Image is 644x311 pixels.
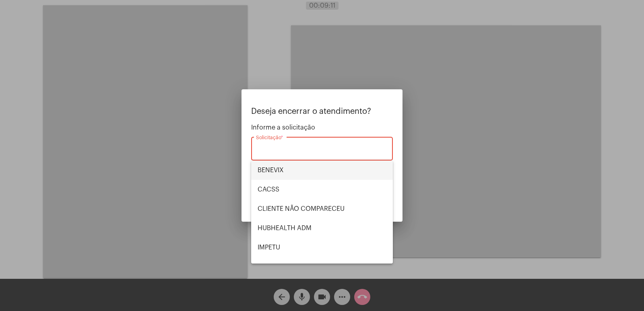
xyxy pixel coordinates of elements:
[258,199,386,218] span: CLIENTE NÃO COMPARECEU
[251,124,393,131] span: Informe a solicitação
[258,161,386,180] span: BENEVIX
[258,238,386,257] span: IMPETU
[256,147,388,154] input: Buscar solicitação
[258,218,386,238] span: HUBHEALTH ADM
[258,257,386,276] span: MAXIMED
[258,180,386,199] span: CACSS
[251,107,393,116] p: Deseja encerrar o atendimento?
